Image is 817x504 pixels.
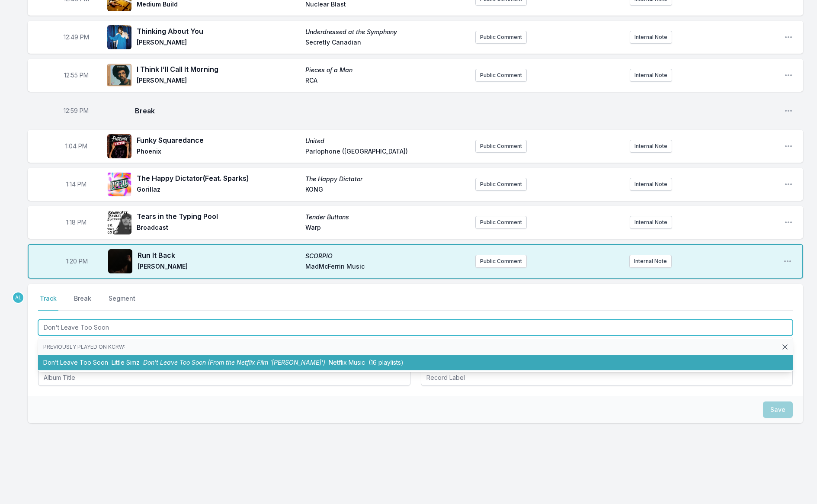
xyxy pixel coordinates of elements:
[784,71,793,80] button: Open playlist item options
[38,355,793,370] li: Don’t Leave Too Soon
[630,178,672,191] button: Internal Note
[305,66,469,74] span: Pieces of a Man
[630,69,672,82] button: Internal Note
[784,106,793,115] button: Open playlist item options
[630,140,672,153] button: Internal Note
[305,262,468,273] span: MadMcFerrin Music
[475,69,527,82] button: Public Comment
[368,359,404,366] span: (16 playlists)
[475,31,527,44] button: Public Comment
[66,218,87,227] span: Timestamp
[107,25,131,49] img: Underdressed at the Symphony
[305,76,469,87] span: RCA
[64,71,89,80] span: Timestamp
[138,262,300,273] span: [PERSON_NAME]
[137,173,300,183] span: The Happy Dictator (Feat. Sparks)
[112,359,140,366] span: Little Simz
[137,147,300,157] span: Phoenix
[783,257,792,266] button: Open playlist item options
[475,178,527,191] button: Public Comment
[305,137,469,145] span: United
[784,33,793,42] button: Open playlist item options
[475,255,527,268] button: Public Comment
[64,106,89,115] span: Timestamp
[64,33,89,42] span: Timestamp
[137,185,300,196] span: Gorillaz
[72,294,93,311] button: Break
[143,359,325,366] span: Don’t Leave Too Soon (From the Netflix Film '[PERSON_NAME]')
[137,64,300,74] span: I Think I’ll Call It Morning
[38,319,793,336] input: Track Title
[65,142,87,151] span: Timestamp
[135,106,777,116] span: Break
[66,180,87,189] span: Timestamp
[784,142,793,151] button: Open playlist item options
[784,180,793,189] button: Open playlist item options
[137,135,300,145] span: Funky Squaredance
[305,175,469,183] span: The Happy Dictator
[305,213,469,222] span: Tender Buttons
[629,255,672,268] button: Internal Note
[66,257,88,266] span: Timestamp
[138,250,300,260] span: Run It Back
[630,216,672,229] button: Internal Note
[12,292,24,304] p: Anne Litt
[137,223,300,234] span: Broadcast
[305,38,469,48] span: Secretly Canadian
[305,223,469,234] span: Warp
[137,76,300,87] span: [PERSON_NAME]
[475,216,527,229] button: Public Comment
[107,294,137,311] button: Segment
[137,211,300,222] span: Tears in the Typing Pool
[475,140,527,153] button: Public Comment
[108,249,132,273] img: SCORPIO
[38,294,58,311] button: Track
[329,359,365,366] span: Netflix Music
[305,185,469,196] span: KONG
[107,134,131,158] img: United
[421,369,793,386] input: Record Label
[784,218,793,227] button: Open playlist item options
[305,28,469,36] span: Underdressed at the Symphony
[107,172,131,196] img: The Happy Dictator
[305,147,469,157] span: Parlophone ([GEOGRAPHIC_DATA])
[137,26,300,36] span: Thinking About You
[38,369,410,386] input: Album Title
[38,339,793,355] li: Previously played on KCRW:
[137,38,300,48] span: [PERSON_NAME]
[107,63,131,87] img: Pieces of a Man
[763,401,793,418] button: Save
[107,210,131,234] img: Tender Buttons
[630,31,672,44] button: Internal Note
[305,252,468,260] span: SCORPIO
